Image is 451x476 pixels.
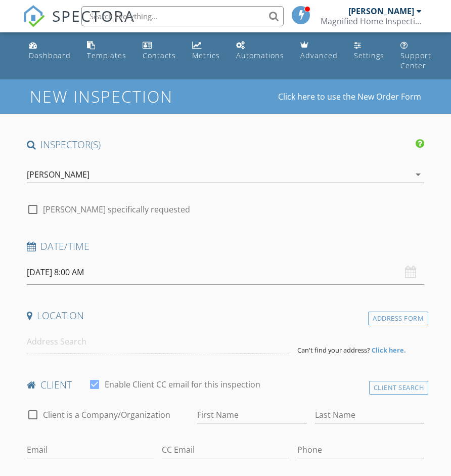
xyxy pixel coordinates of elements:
[27,329,289,354] input: Address Search
[52,5,135,26] span: SPECTORA
[87,51,126,60] div: Templates
[412,168,424,181] i: arrow_drop_down
[321,16,422,26] div: Magnified Home Inspections, LLC
[23,5,45,27] img: The Best Home Inspection Software - Spectora
[297,345,370,355] span: Can't find your address?
[348,6,414,16] div: [PERSON_NAME]
[105,379,260,390] label: Enable Client CC email for this inspection
[43,204,190,214] label: [PERSON_NAME] specifically requested
[23,14,135,35] a: SPECTORA
[81,6,284,26] input: Search everything...
[143,51,176,60] div: Contacts
[25,36,75,65] a: Dashboard
[139,36,180,65] a: Contacts
[27,170,89,179] div: [PERSON_NAME]
[350,36,388,65] a: Settings
[300,51,338,60] div: Advanced
[369,381,429,395] div: Client Search
[278,93,421,101] a: Click here to use the New Order Form
[27,260,425,285] input: Select date
[27,240,425,253] h4: Date/Time
[27,378,425,392] h4: client
[232,36,288,65] a: Automations (Basic)
[188,36,224,65] a: Metrics
[43,410,170,420] label: Client is a Company/Organization
[236,51,284,60] div: Automations
[400,51,431,70] div: Support Center
[27,309,425,322] h4: Location
[83,36,130,65] a: Templates
[354,51,384,60] div: Settings
[27,138,425,151] h4: INSPECTOR(S)
[396,36,435,75] a: Support Center
[372,345,406,355] strong: Click here.
[192,51,220,60] div: Metrics
[30,88,254,105] h1: New Inspection
[29,51,71,60] div: Dashboard
[296,36,342,65] a: Advanced
[368,312,428,325] div: Address Form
